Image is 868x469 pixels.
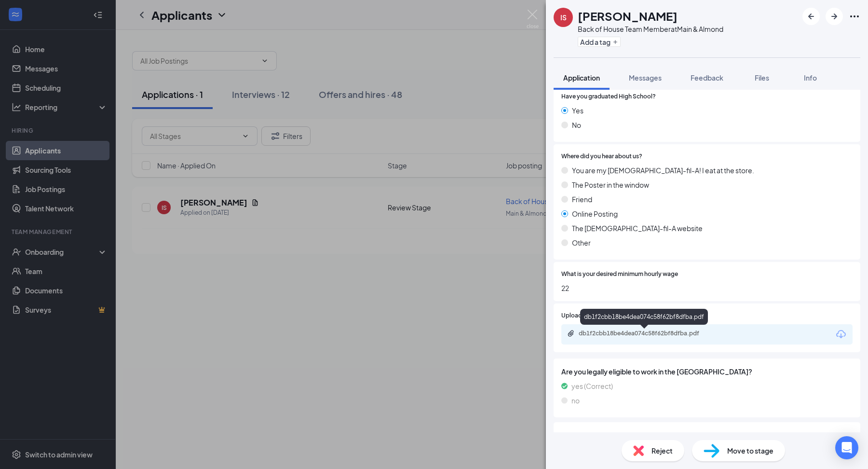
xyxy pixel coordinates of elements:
[561,366,853,377] span: Are you legally eligible to work in the [GEOGRAPHIC_DATA]?
[802,8,820,25] button: ArrowLeftNew
[578,8,678,24] h1: [PERSON_NAME]
[572,208,618,219] span: Online Posting
[849,11,860,22] svg: Ellipses
[567,330,723,339] a: Paperclipdb1f2cbb18be4dea074c58f62bf8dfba.pdf
[561,311,605,320] span: Upload Resume
[691,73,723,82] span: Feedback
[835,329,847,340] svg: Download
[572,105,583,116] span: Yes
[572,179,649,190] span: The Poster in the window
[578,24,723,34] div: Back of House Team Member at Main & Almond
[578,37,621,47] button: PlusAdd a tag
[561,152,642,161] span: Where did you hear about us?
[828,11,840,22] svg: ArrowRight
[561,270,678,279] span: What is your desired minimum hourly wage
[612,39,618,45] svg: Plus
[560,13,567,22] div: IS
[572,120,581,130] span: No
[805,11,817,22] svg: ArrowLeftNew
[567,330,575,337] svg: Paperclip
[826,8,843,25] button: ArrowRight
[572,165,754,176] span: You are my [DEMOGRAPHIC_DATA]-fil-A! I eat at the store.
[571,395,580,406] span: no
[835,436,858,459] div: Open Intercom Messenger
[561,92,656,101] span: Have you graduated High School?
[651,445,673,456] span: Reject
[572,237,591,248] span: Other
[804,73,817,82] span: Info
[572,223,703,234] span: The [DEMOGRAPHIC_DATA]-fil-A website
[629,73,662,82] span: Messages
[727,445,773,456] span: Move to stage
[571,381,613,391] span: yes (Correct)
[563,73,600,82] span: Application
[561,283,853,293] span: 22
[579,330,714,337] div: db1f2cbb18be4dea074c58f62bf8dfba.pdf
[572,194,592,205] span: Friend
[580,309,708,325] div: db1f2cbb18be4dea074c58f62bf8dfba.pdf
[561,430,853,441] span: Are you [DEMOGRAPHIC_DATA] or older?
[755,73,769,82] span: Files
